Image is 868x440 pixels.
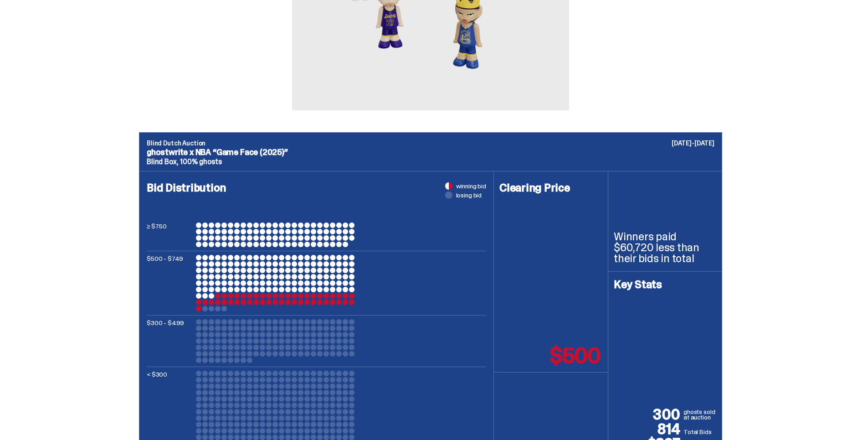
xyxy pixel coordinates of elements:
[180,157,221,166] span: 100% ghosts
[614,231,716,264] p: Winners paid $60,720 less than their bids in total
[672,140,714,146] p: [DATE]-[DATE]
[499,182,602,193] h4: Clearing Price
[614,279,716,290] h4: Key Stats
[147,140,714,146] p: Blind Dutch Auction
[147,148,714,156] p: ghostwrite x NBA “Game Face (2025)”
[683,409,716,422] p: ghosts sold at auction
[614,407,683,422] p: 300
[456,183,486,189] span: winning bid
[147,319,192,363] p: $300 - $499
[147,182,486,223] h4: Bid Distribution
[147,223,192,247] p: ≥ $750
[550,345,601,367] p: $500
[147,157,178,166] span: Blind Box,
[456,192,482,198] span: losing bid
[614,422,683,436] p: 814
[147,255,192,311] p: $500 - $749
[683,427,716,436] p: Total Bids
